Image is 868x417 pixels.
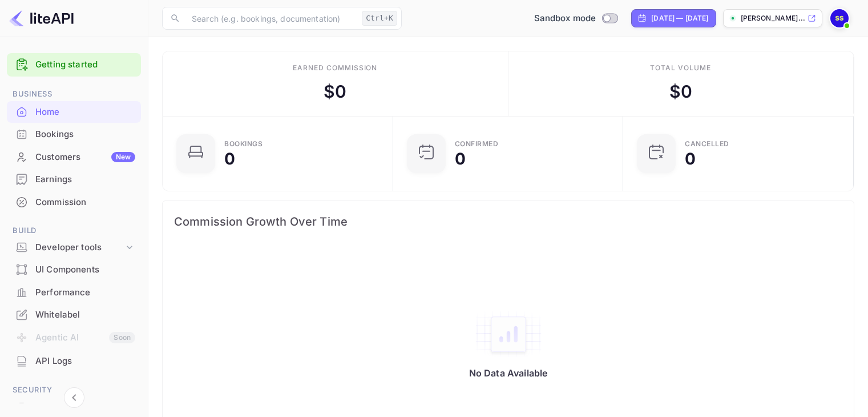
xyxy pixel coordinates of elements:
[631,9,716,27] div: Click to change the date range period
[35,286,135,299] div: Performance
[7,123,141,145] a: Bookings
[64,387,84,408] button: Collapse navigation
[455,151,466,167] div: 0
[685,141,729,147] div: CANCELLED
[35,106,135,119] div: Home
[35,241,124,254] div: Developer tools
[7,259,141,281] div: UI Components
[362,11,397,26] div: Ctrl+K
[7,259,141,280] a: UI Components
[224,141,263,147] div: Bookings
[7,224,141,237] span: Build
[669,79,692,105] div: $ 0
[7,88,141,101] span: Business
[174,212,842,231] span: Commission Growth Over Time
[111,152,135,162] div: New
[7,304,141,325] a: Whitelabel
[7,282,141,303] a: Performance
[185,7,357,30] input: Search (e.g. bookings, documentation)
[455,141,499,147] div: Confirmed
[35,173,135,186] div: Earnings
[7,146,141,169] div: CustomersNew
[474,310,543,358] img: empty-state-table2.svg
[324,79,346,105] div: $ 0
[7,350,141,371] a: API Logs
[35,308,135,322] div: Whitelabel
[7,384,141,396] span: Security
[7,101,141,122] a: Home
[651,13,708,23] div: [DATE] — [DATE]
[7,146,141,167] a: CustomersNew
[7,169,141,190] a: Earnings
[7,304,141,326] div: Whitelabel
[35,196,135,209] div: Commission
[7,101,141,123] div: Home
[9,9,74,27] img: LiteAPI logo
[293,63,377,73] div: Earned commission
[35,401,135,414] div: Fraud management
[35,151,135,164] div: Customers
[7,350,141,372] div: API Logs
[830,9,849,27] img: Sandeep Singh Sikarwar
[7,282,141,304] div: Performance
[469,367,548,379] p: No Data Available
[534,12,596,25] span: Sandbox mode
[7,191,141,214] div: Commission
[650,63,711,73] div: Total volume
[35,263,135,276] div: UI Components
[224,151,235,167] div: 0
[7,169,141,191] div: Earnings
[7,191,141,212] a: Commission
[35,58,135,71] a: Getting started
[35,128,135,141] div: Bookings
[530,12,623,25] div: Switch to Production mode
[685,151,696,167] div: 0
[741,13,805,23] p: [PERSON_NAME]...
[7,123,141,146] div: Bookings
[7,238,141,258] div: Developer tools
[7,53,141,77] div: Getting started
[35,355,135,368] div: API Logs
